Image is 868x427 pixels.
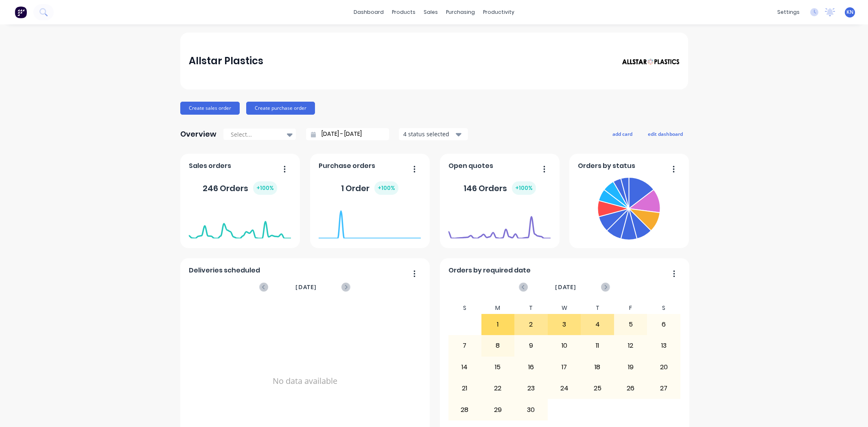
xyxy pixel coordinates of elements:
div: 17 [548,357,581,377]
span: Open quotes [448,161,493,171]
div: 1 Order [341,181,398,195]
div: 21 [448,378,481,399]
div: 4 status selected [403,130,455,138]
div: sales [420,6,442,18]
div: 29 [482,399,514,420]
div: S [448,302,481,314]
div: 146 Orders [464,181,536,195]
img: Allstar Plastics [622,59,679,65]
div: 25 [581,378,614,399]
div: S [647,302,680,314]
div: 5 [614,314,647,335]
div: 246 Orders [203,181,277,195]
div: 2 [515,314,547,335]
div: 11 [581,335,614,356]
div: products [388,6,420,18]
div: productivity [479,6,518,18]
img: Factory [15,6,27,18]
div: 3 [548,314,581,335]
div: purchasing [442,6,479,18]
div: 12 [614,335,647,356]
div: T [581,302,614,314]
div: 27 [647,378,680,399]
div: + 100 % [253,181,277,195]
div: 6 [647,314,680,335]
div: 18 [581,357,614,377]
span: Orders by required date [448,266,531,275]
div: settings [773,6,804,18]
div: T [514,302,548,314]
div: F [614,302,647,314]
div: Overview [180,126,216,142]
div: W [548,302,581,314]
button: add card [607,129,638,139]
button: edit dashboard [643,129,688,139]
span: Deliveries scheduled [189,266,260,275]
div: 26 [614,378,647,399]
div: 10 [548,335,581,356]
div: M [481,302,515,314]
button: Create sales order [180,102,240,115]
div: 13 [647,335,680,356]
div: 20 [647,357,680,377]
div: Allstar Plastics [189,53,263,69]
button: 4 status selected [399,128,468,140]
div: 23 [515,378,547,399]
a: dashboard [350,6,388,18]
div: 1 [482,314,514,335]
div: 8 [482,335,514,356]
div: 9 [515,335,547,356]
div: + 100 % [374,181,398,195]
div: 22 [482,378,514,399]
div: + 100 % [512,181,536,195]
span: KN [846,9,853,16]
div: 7 [448,335,481,356]
div: 4 [581,314,614,335]
span: [DATE] [555,283,576,292]
div: 14 [448,357,481,377]
span: Sales orders [189,161,231,171]
span: [DATE] [295,283,317,292]
span: Purchase orders [319,161,375,171]
div: 16 [515,357,547,377]
div: 24 [548,378,581,399]
div: 15 [482,357,514,377]
div: 28 [448,399,481,420]
div: 30 [515,399,547,420]
div: 19 [614,357,647,377]
button: Create purchase order [246,102,315,115]
span: Orders by status [578,161,635,171]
